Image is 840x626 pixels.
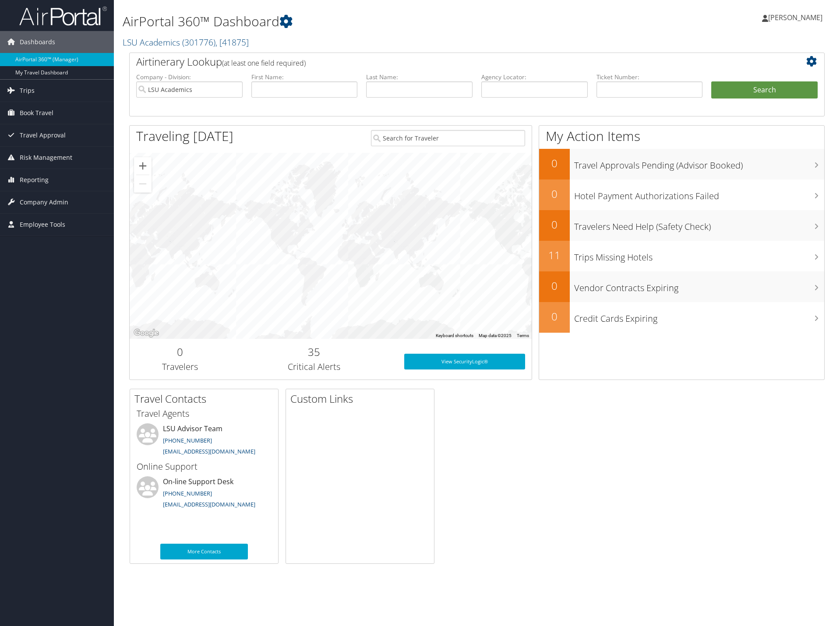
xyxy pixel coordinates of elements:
a: [EMAIL_ADDRESS][DOMAIN_NAME] [163,500,255,508]
span: Company Admin [20,191,68,213]
span: Employee Tools [20,214,65,236]
a: LSU Academics [123,36,249,48]
button: Zoom in [134,157,152,175]
span: Reporting [20,169,49,191]
h1: My Action Items [539,127,824,145]
h2: Travel Contacts [134,391,278,406]
button: Keyboard shortcuts [436,333,473,339]
h3: Travelers [136,361,224,373]
span: (at least one field required) [222,58,306,68]
li: LSU Advisor Team [132,423,276,459]
a: 0Travel Approvals Pending (Advisor Booked) [539,149,824,179]
h3: Critical Alerts [237,361,392,373]
h2: Custom Links [290,391,434,406]
label: First Name: [251,73,358,81]
label: Ticket Number: [596,73,703,81]
a: [PHONE_NUMBER] [163,436,212,444]
button: Search [711,81,818,99]
h2: 11 [539,248,570,263]
h2: Airtinerary Lookup [136,54,760,69]
input: Search for Traveler [371,130,526,146]
h2: 0 [136,345,224,359]
h3: Travel Approvals Pending (Advisor Booked) [574,155,824,172]
a: 0Travelers Need Help (Safety Check) [539,210,824,241]
h3: Online Support [137,461,272,473]
span: Trips [20,80,35,102]
a: More Contacts [160,544,248,559]
h2: 0 [539,156,570,171]
h1: AirPortal 360™ Dashboard [123,12,595,31]
span: Dashboards [20,31,55,53]
span: Risk Management [20,147,72,169]
a: 0Hotel Payment Authorizations Failed [539,179,824,210]
a: View SecurityLogic® [404,354,525,369]
a: [PERSON_NAME] [762,4,831,31]
h1: Traveling [DATE] [136,127,233,145]
a: [PHONE_NUMBER] [163,489,212,497]
span: Map data ©2025 [479,333,512,338]
h3: Travel Agents [137,408,272,420]
label: Agency Locator: [481,73,588,81]
h3: Trips Missing Hotels [574,247,824,264]
span: ( 301776 ) [182,36,215,48]
button: Zoom out [134,175,152,193]
h2: 0 [539,309,570,324]
label: Company - Division: [136,73,243,81]
h3: Travelers Need Help (Safety Check) [574,216,824,233]
h3: Vendor Contracts Expiring [574,278,824,294]
a: [EMAIL_ADDRESS][DOMAIN_NAME] [163,447,255,455]
a: Open this area in Google Maps (opens a new window) [132,327,161,339]
span: Book Travel [20,102,53,124]
h2: 0 [539,217,570,232]
span: Travel Approval [20,124,66,146]
h2: 35 [237,345,392,359]
span: [PERSON_NAME] [768,13,822,22]
h2: 0 [539,278,570,293]
img: airportal-logo.png [19,6,107,26]
h2: 0 [539,186,570,201]
a: 0Vendor Contracts Expiring [539,271,824,302]
img: Google [132,327,161,339]
h3: Hotel Payment Authorizations Failed [574,186,824,202]
a: 11Trips Missing Hotels [539,241,824,271]
a: Terms (opens in new tab) [517,333,529,338]
li: On-line Support Desk [132,476,276,512]
span: , [ 41875 ] [215,36,249,48]
a: 0Credit Cards Expiring [539,302,824,333]
h3: Credit Cards Expiring [574,308,824,325]
label: Last Name: [366,73,473,81]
